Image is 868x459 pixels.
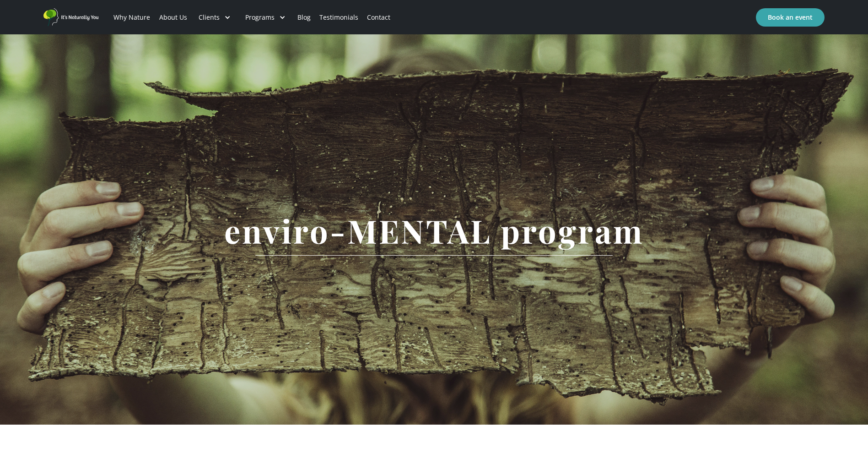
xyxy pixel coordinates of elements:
a: Contact [363,2,395,33]
div: Clients [191,2,238,33]
a: About Us [155,2,191,33]
a: Testimonials [315,2,362,33]
div: Programs [245,13,275,22]
div: Clients [199,13,220,22]
h1: enviro-MENTAL program [210,213,658,248]
a: Why Nature [109,2,155,33]
a: Book an event [756,8,825,27]
a: Blog [293,2,315,33]
div: Programs [238,2,293,33]
a: home [43,8,98,26]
